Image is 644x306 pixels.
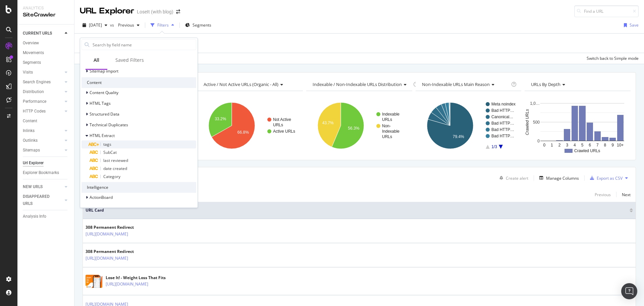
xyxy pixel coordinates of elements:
[23,40,69,47] a: Overview
[23,69,63,76] a: Visits
[23,147,63,154] a: Sitemaps
[103,141,111,147] span: tags
[94,57,99,63] div: All
[23,88,44,95] div: Distribution
[137,8,173,15] div: LoseIt (with blog)
[23,49,44,56] div: Movements
[622,192,631,198] div: Next
[543,143,546,147] text: 0
[90,100,111,106] span: HTML Tags
[182,20,214,31] button: Segments
[617,143,624,147] text: 10+
[382,117,392,122] text: URLs
[23,98,63,105] a: Performance
[23,79,63,86] a: Search Engines
[23,169,59,176] div: Explorer Bookmarks
[311,79,412,90] h4: Indexable / Non-Indexable URLs Distribution
[382,124,391,128] text: Non-
[491,127,514,132] text: Bad HTTP…
[80,5,134,17] div: URL Explorer
[103,149,117,155] span: SubCat
[546,175,579,181] div: Manage Columns
[90,122,128,128] span: Technical Duplicates
[237,130,249,135] text: 66.8%
[197,96,302,155] div: A chart.
[491,115,513,119] text: Canonical…
[604,143,606,147] text: 8
[382,134,392,139] text: URLs
[23,183,63,190] a: NEW URLS
[92,40,196,50] input: Search by field name
[90,68,118,74] span: Sitemap import
[587,173,623,183] button: Export as CSV
[322,121,334,125] text: 43.7%
[273,129,295,134] text: Active URLs
[23,59,69,66] a: Segments
[82,182,196,193] div: Intelligence
[176,9,180,14] div: arrow-right-arrow-left
[574,148,600,153] text: Crawled URLs
[90,90,118,95] span: Content Quality
[23,127,35,134] div: Inlinks
[421,79,510,90] h4: Non-Indexable URLs Main Reason
[23,193,63,207] a: DISAPPEARED URLS
[382,112,399,117] text: Indexable
[80,20,110,31] button: [DATE]
[106,275,177,281] div: Lose It! - Weight Loss That Fits
[348,126,360,131] text: 56.3%
[23,88,63,95] a: Distribution
[23,137,63,144] a: Outlinks
[537,174,579,182] button: Manage Columns
[566,143,569,147] text: 3
[491,108,514,113] text: Bad HTTP…
[589,143,591,147] text: 6
[313,81,402,87] span: Indexable / Non-Indexable URLs distribution
[584,53,639,64] button: Switch back to Simple mode
[581,143,584,147] text: 5
[23,59,41,66] div: Segments
[23,160,44,167] div: Url Explorer
[23,69,33,76] div: Visits
[23,118,69,125] a: Content
[622,190,631,199] button: Next
[630,22,639,28] div: Save
[110,22,115,28] span: vs
[90,133,115,138] span: HTML Extract
[103,174,120,179] span: Category
[596,143,599,147] text: 7
[525,109,530,135] text: Crawled URLs
[416,96,521,155] svg: A chart.
[23,98,46,105] div: Performance
[497,173,528,183] button: Create alert
[23,40,39,47] div: Overview
[530,79,625,90] h4: URLs by Depth
[115,57,144,63] div: Saved Filters
[89,22,102,28] span: 2025 Aug. 21st
[382,129,399,134] text: Indexable
[23,11,69,19] div: SiteCrawler
[491,102,516,106] text: Meta noindex
[106,281,148,288] a: [URL][DOMAIN_NAME]
[574,5,639,17] input: Find a URL
[273,117,291,122] text: Not Active
[491,144,497,149] text: 1/3
[23,30,52,37] div: CURRENT URLS
[587,55,639,61] div: Switch back to Simple mode
[202,79,297,90] h4: Active / Not Active URLs
[215,117,226,121] text: 33.2%
[533,120,540,125] text: 500
[103,158,128,163] span: last reviewed
[306,96,411,155] svg: A chart.
[621,20,639,31] button: Save
[23,108,46,115] div: HTTP Codes
[574,143,576,147] text: 4
[193,22,211,28] span: Segments
[525,96,630,155] svg: A chart.
[595,190,611,199] button: Previous
[23,127,63,134] a: Inlinks
[86,249,157,255] div: 308 Permanent Redirect
[148,20,177,31] button: Filters
[86,275,102,288] img: main image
